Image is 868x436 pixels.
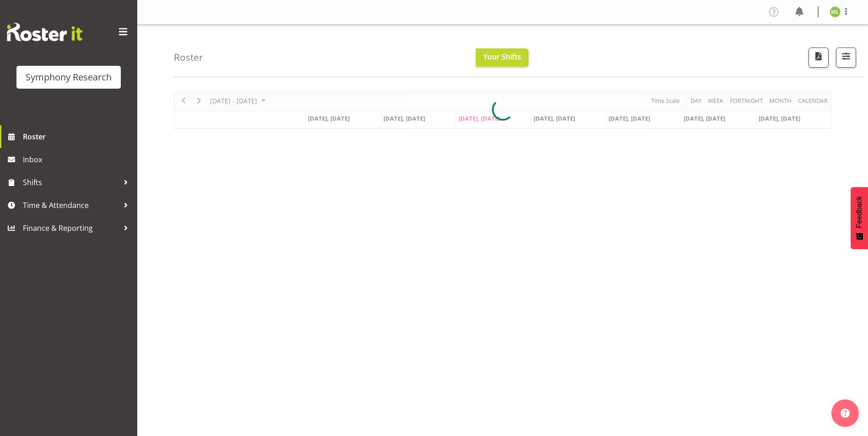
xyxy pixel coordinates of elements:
[23,175,119,189] span: Shifts
[23,198,119,212] span: Time & Attendance
[851,187,868,249] button: Feedback - Show survey
[23,130,133,144] span: Roster
[841,409,850,418] img: help-xxl-2.png
[836,48,856,68] button: Filter Shifts
[830,6,841,17] img: melissa-lategan11925.jpg
[855,196,863,228] span: Feedback
[23,221,119,235] span: Finance & Reporting
[476,48,528,67] button: Your Shifts
[26,70,112,84] div: Symphony Research
[23,153,133,166] span: Inbox
[174,52,203,63] h4: Roster
[483,52,521,62] span: Your Shifts
[7,23,82,41] img: Rosterit website logo
[809,48,829,68] button: Download a PDF of the roster according to the set date range.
